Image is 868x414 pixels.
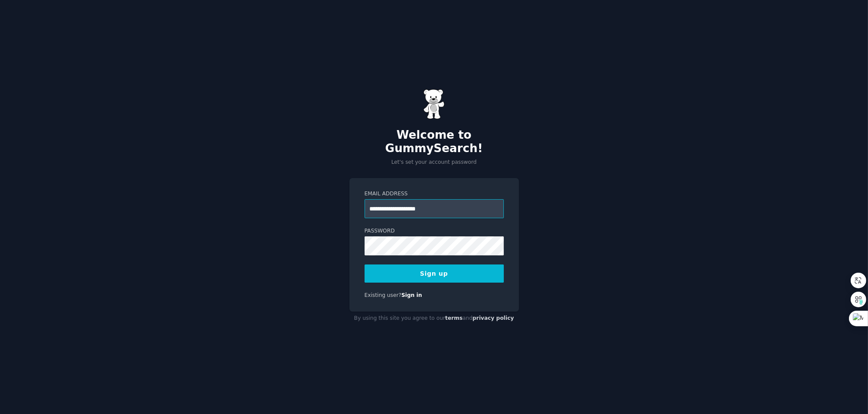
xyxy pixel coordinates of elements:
[365,264,504,283] button: Sign up
[349,312,519,325] div: By using this site you agree to our and
[365,227,504,235] label: Password
[423,89,445,119] img: Gummy Bear
[365,292,402,298] span: Existing user?
[473,315,514,321] a: privacy policy
[445,315,462,321] a: terms
[349,159,519,166] p: Let's set your account password
[349,128,519,156] h2: Welcome to GummySearch!
[365,190,504,198] label: Email Address
[401,292,422,298] a: Sign in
